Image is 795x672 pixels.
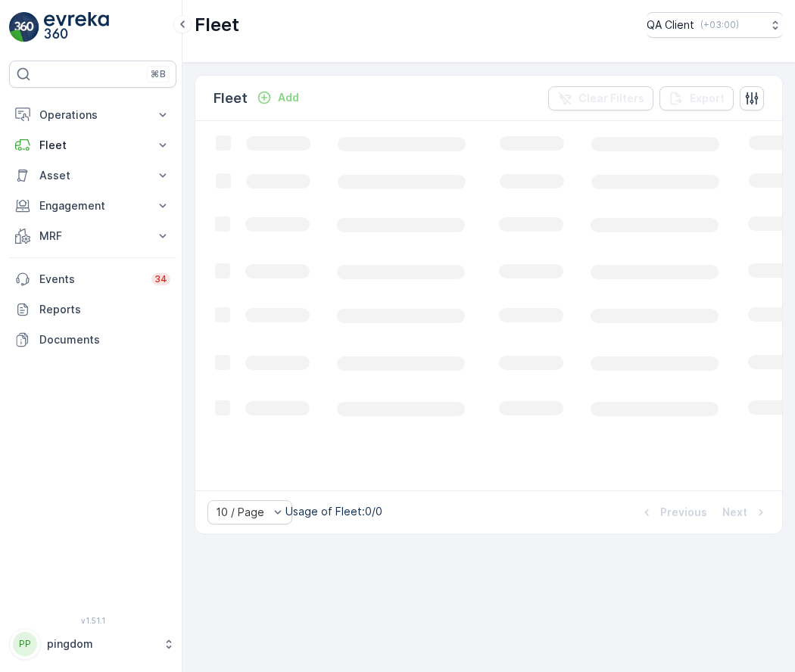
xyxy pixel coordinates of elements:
[647,12,783,38] button: QA Client(+03:00)
[214,88,248,109] p: Fleet
[278,90,299,105] p: Add
[44,12,109,42] img: logo_light-DOdMpM7g.png
[660,505,707,520] p: Previous
[39,138,146,153] p: Fleet
[690,91,725,106] p: Export
[9,12,39,42] img: logo
[39,229,146,244] p: MRF
[39,302,170,317] p: Reports
[721,503,770,521] button: Next
[39,332,170,347] p: Documents
[9,130,176,160] button: Fleet
[9,160,176,191] button: Asset
[39,198,146,213] p: Engagement
[154,273,167,285] p: 34
[39,107,146,123] p: Operations
[9,191,176,221] button: Engagement
[659,86,734,110] button: Export
[722,505,747,520] p: Next
[9,628,176,660] button: PPpingdom
[47,636,155,652] p: pingdom
[9,325,176,355] a: Documents
[548,86,653,110] button: Clear Filters
[195,13,239,37] p: Fleet
[647,17,694,33] p: QA Client
[9,100,176,130] button: Operations
[285,504,382,519] p: Usage of Fleet : 0/0
[638,503,709,521] button: Previous
[578,91,644,106] p: Clear Filters
[39,168,146,183] p: Asset
[9,616,176,625] span: v 1.51.1
[251,89,305,107] button: Add
[9,264,176,294] a: Events34
[9,221,176,251] button: MRF
[13,632,37,656] div: PP
[9,294,176,325] a: Reports
[151,68,166,80] p: ⌘B
[39,272,142,287] p: Events
[700,19,739,31] p: ( +03:00 )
